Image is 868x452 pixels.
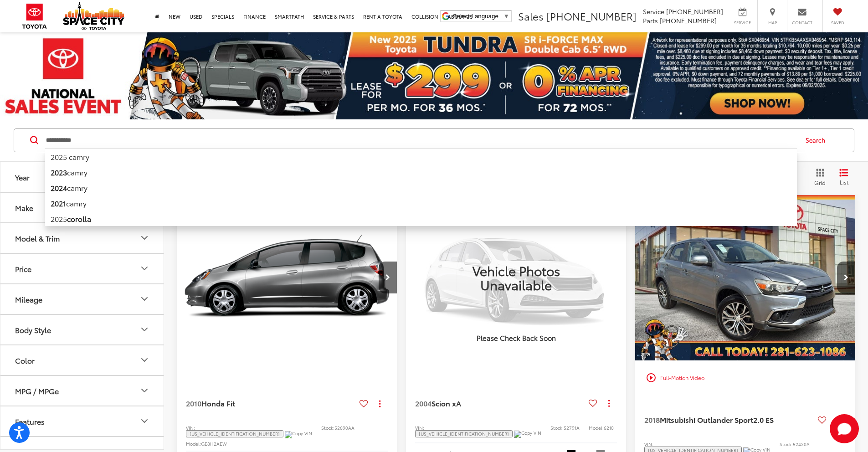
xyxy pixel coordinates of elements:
[186,424,195,431] span: VIN:
[139,354,150,365] div: Color
[837,262,855,293] button: Next image
[139,416,150,426] div: Features
[762,20,782,26] span: Map
[797,129,838,152] button: Search
[839,178,848,186] span: List
[501,13,501,20] span: ​
[604,424,614,431] span: 6210
[139,263,150,274] div: Price
[793,441,810,447] span: 52420A
[51,198,66,208] b: 2021
[285,431,312,438] img: Copy VIN
[15,295,42,303] div: Mileage
[635,195,856,361] img: 2018 Mitsubishi Outlander Sport 2.0 ES 4x2
[45,164,797,180] li: camry
[45,211,797,226] li: 2025
[334,424,354,431] span: 52690AA
[15,325,51,334] div: Body Style
[372,395,388,411] button: Actions
[139,385,150,396] div: MPG / MPGe
[406,195,626,360] img: Vehicle Photos Unavailable Please Check Back Soon
[608,400,610,407] span: dropdown dots
[15,173,30,181] div: Year
[0,406,164,436] button: FeaturesFeatures
[644,414,660,425] span: 2018
[453,13,509,20] a: Select Language​
[732,20,753,26] span: Service
[63,2,124,30] img: Space City Toyota
[643,16,658,25] span: Parts
[45,180,797,195] li: camry
[176,195,398,360] div: 2010 Honda Fit Base 0
[15,386,59,395] div: MPG / MPGe
[15,417,45,426] div: Features
[415,398,585,408] a: 2004Scion xA
[0,162,164,192] button: YearYear
[660,16,717,25] span: [PHONE_NUMBER]
[814,179,826,186] span: Grid
[644,415,814,425] a: 2018Mitsubishi Outlander Sport2.0 ES
[644,441,653,447] span: VIN:
[15,234,60,242] div: Model & Trim
[0,284,164,314] button: MileageMileage
[51,182,67,193] b: 2024
[406,195,626,360] a: VIEW_DETAILS
[514,431,541,438] img: Copy VIN
[176,195,398,361] img: 2010 Honda Fit Base FWD
[15,203,33,212] div: Make
[546,9,637,23] span: [PHONE_NUMBER]
[186,440,201,447] span: Model:
[379,400,380,407] span: dropdown dots
[0,223,164,253] button: Model & TrimModel & Trim
[431,398,461,408] span: Scion xA
[564,424,580,431] span: 52791A
[635,195,856,360] a: 2018 Mitsubishi Outlander Sport 2.0 ES 4x22018 Mitsubishi Outlander Sport 2.0 ES 4x22018 Mitsubis...
[415,398,431,408] span: 2004
[321,424,334,431] span: Stock:
[550,424,564,431] span: Stock:
[792,20,812,26] span: Contact
[635,195,856,360] div: 2018 Mitsubishi Outlander Sport 2.0 ES 0
[518,9,544,23] span: Sales
[0,345,164,375] button: ColorColor
[45,195,797,211] li: camry
[415,424,424,431] span: VIN:
[0,315,164,344] button: Body StyleBody Style
[601,395,617,411] button: Actions
[0,254,164,283] button: PricePrice
[186,398,356,408] a: 2010Honda Fit
[753,414,774,425] span: 2.0 ES
[804,168,832,186] button: Grid View
[503,13,509,20] span: ▼
[201,440,227,447] span: GE8H2AEW
[780,441,793,447] span: Stock:
[453,13,498,20] span: Select Language
[643,7,664,16] span: Service
[139,293,150,304] div: Mileage
[827,20,847,26] span: Saved
[379,262,397,293] button: Next image
[139,232,150,243] div: Model & Trim
[0,193,164,222] button: MakeMake
[0,376,164,406] button: MPG / MPGeMPG / MPGe
[660,414,753,425] span: Mitsubishi Outlander Sport
[176,195,398,360] a: 2010 Honda Fit Base FWD2010 Honda Fit Base FWD2010 Honda Fit Base FWD2010 Honda Fit Base FWD
[15,356,35,365] div: Color
[186,398,201,408] span: 2010
[186,430,283,437] button: [US_VEHICLE_IDENTIFICATION_NUMBER]
[589,424,604,431] span: Model:
[139,324,150,335] div: Body Style
[830,412,846,428] button: Actions
[830,414,859,443] button: Toggle Chat Window
[45,129,797,151] input: Search by Make, Model, or Keyword
[832,168,855,186] button: List View
[830,414,859,443] svg: Start Chat
[666,7,723,16] span: [PHONE_NUMBER]
[201,398,235,408] span: Honda Fit
[415,430,513,437] button: [US_VEHICLE_IDENTIFICATION_NUMBER]
[51,167,67,177] b: 2023
[67,213,91,224] b: corolla
[15,264,31,273] div: Price
[45,149,797,164] li: 2025 camry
